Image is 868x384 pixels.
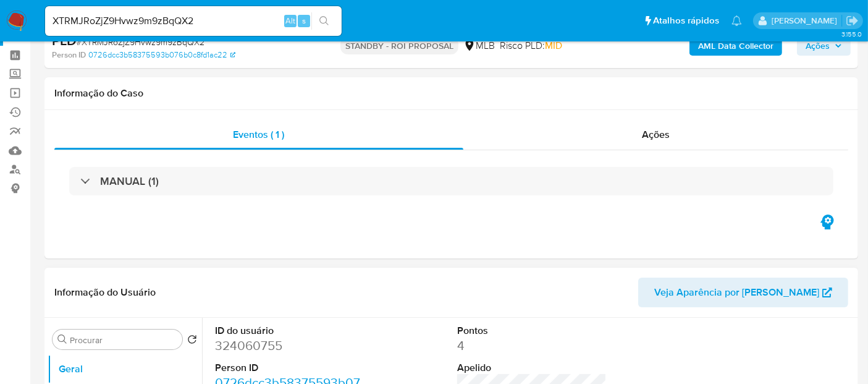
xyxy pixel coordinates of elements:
[48,354,202,384] button: Geral
[340,37,458,54] p: STANDBY - ROI PROPOSAL
[463,39,495,53] div: MLB
[457,324,607,338] dt: Pontos
[88,49,235,61] a: 0726dcc3b58375593b076b0c8fd1ac22
[457,361,607,375] dt: Apelido
[77,36,204,48] span: # XTRMJRoZjZ9Hvwz9m9zBqQX2
[69,167,833,195] div: MANUAL (1)
[52,49,86,61] b: Person ID
[215,361,364,375] dt: Person ID
[806,36,830,56] span: Ações
[457,337,607,354] dd: 4
[54,87,848,100] h1: Informação do Caso
[45,13,342,29] input: Pesquise usuários ou casos...
[642,127,670,142] span: Ações
[797,36,851,56] button: Ações
[233,127,284,142] span: Eventos ( 1 )
[215,337,364,354] dd: 324060755
[285,15,295,27] span: Alt
[54,286,156,299] h1: Informação do Usuário
[100,174,159,188] h3: MANUAL (1)
[846,14,859,27] a: Sair
[653,14,719,27] span: Atalhos rápidos
[57,335,67,344] button: Procurar
[70,335,177,346] input: Procurar
[841,29,862,39] span: 3.155.0
[215,324,364,338] dt: ID do usuário
[638,278,848,307] button: Veja Aparência por [PERSON_NAME]
[500,39,562,53] span: Risco PLD:
[654,278,819,307] span: Veja Aparência por [PERSON_NAME]
[311,12,337,30] button: search-icon
[545,38,562,53] span: MID
[689,36,782,56] button: AML Data Collector
[772,15,841,27] p: erico.trevizan@mercadopago.com.br
[302,15,306,27] span: s
[698,36,773,56] b: AML Data Collector
[731,15,742,26] a: Notificações
[187,335,197,348] button: Retornar ao pedido padrão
